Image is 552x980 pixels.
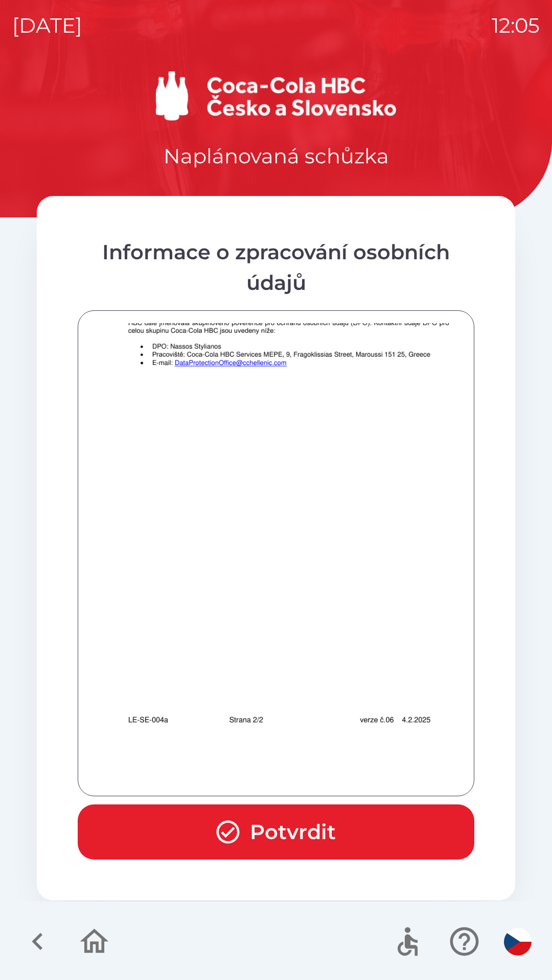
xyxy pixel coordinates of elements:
img: Y70EEgjrvXbNPAIRiEAEIhCBCEQgAosTSCAsjrQBIxCBCEQgAhGIQAQisF4CCYT1XrtmHoEIRCACEYhABCIQgcUJJBAWR9qAE... [90,195,487,755]
p: 12:05 [492,10,540,41]
img: cs flag [504,928,532,955]
p: Naplánovaná schůzka [164,141,389,171]
div: Informace o zpracování osobních údajů [78,237,474,298]
p: [DATE] [12,10,82,41]
img: Logo [37,71,515,120]
button: Potvrdit [78,804,474,860]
